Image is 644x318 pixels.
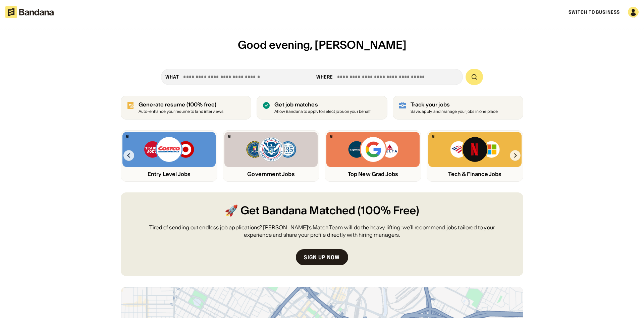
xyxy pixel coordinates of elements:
[569,9,620,15] a: Switch to Business
[123,150,134,161] img: Left Arrow
[238,38,407,52] span: Good evening, [PERSON_NAME]
[296,249,348,265] a: Sign up now
[274,101,371,108] div: Get job matches
[121,130,217,182] a: Bandana logoTrader Joe’s, Costco, Target logosEntry Level Jobs
[411,101,498,108] div: Track your jobs
[5,6,54,18] img: Bandana logotype
[165,74,179,80] div: what
[393,96,523,120] a: Track your jobs Save, apply, and manage your jobs in one place
[347,136,398,163] img: Capital One, Google, Delta logos
[326,171,420,177] div: Top New Grad Jobs
[126,135,128,138] img: Bandana logo
[330,135,332,138] img: Bandana logo
[144,136,195,163] img: Trader Joe’s, Costco, Target logos
[121,96,251,120] a: Generate resume (100% free)Auto-enhance your resume to land interviews
[139,101,223,108] div: Generate resume
[228,135,230,138] img: Bandana logo
[137,224,507,239] div: Tired of sending out endless job applications? [PERSON_NAME]’s Match Team will do the heavy lifti...
[274,109,371,114] div: Allow Bandana to apply to select jobs on your behalf
[122,171,216,177] div: Entry Level Jobs
[411,109,498,114] div: Save, apply, and manage your jobs in one place
[186,101,217,108] span: (100% free)
[325,130,421,182] a: Bandana logoCapital One, Google, Delta logosTop New Grad Jobs
[257,96,387,120] a: Get job matches Allow Bandana to apply to select jobs on your behalf
[246,136,297,163] img: FBI, DHS, MWRD logos
[225,203,355,218] span: 🚀 Get Bandana Matched
[304,255,340,260] div: Sign up now
[450,136,500,163] img: Bank of America, Netflix, Microsoft logos
[510,150,521,161] img: Right Arrow
[432,135,434,138] img: Bandana logo
[427,130,523,182] a: Bandana logoBank of America, Netflix, Microsoft logosTech & Finance Jobs
[224,171,318,177] div: Government Jobs
[316,74,333,80] div: Where
[139,109,223,114] div: Auto-enhance your resume to land interviews
[223,130,319,182] a: Bandana logoFBI, DHS, MWRD logosGovernment Jobs
[358,203,419,218] span: (100% Free)
[428,171,522,177] div: Tech & Finance Jobs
